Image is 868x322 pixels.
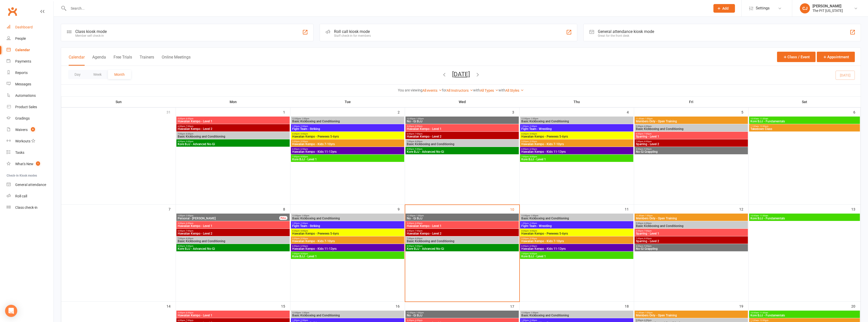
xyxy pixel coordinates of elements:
button: Add [713,4,735,13]
span: - 1:00pm [644,312,653,314]
div: 10 [510,205,519,213]
div: Product Sales [15,105,37,109]
div: [PERSON_NAME] [812,4,843,8]
span: 7:00pm [521,253,632,255]
div: 14 [167,302,176,310]
button: Free Trials [114,55,132,66]
div: Messages [15,82,31,86]
span: 7:00pm [521,156,632,158]
button: Online Meetings [162,55,191,66]
span: 7:00pm [177,237,289,240]
span: Hawaiian Kempo - Level 1 [177,314,289,317]
span: - 9:00pm [185,140,193,143]
button: Appointment [817,52,855,62]
span: 10:00am [750,118,859,120]
span: - 6:50pm [529,148,537,150]
span: 1 [36,161,40,166]
span: - 1:00pm [301,118,309,120]
span: - 6:50pm [529,245,537,247]
span: Hawaiian Kempo - Kids 11-13yrs [292,247,403,250]
span: Kore BJJ - Advanced No-Gi [407,150,518,153]
span: No-Gi Grappling [636,247,747,250]
span: 7:00pm [407,140,518,143]
div: 17 [510,302,519,310]
a: Payments [7,56,53,67]
span: - 5:50pm [529,140,537,143]
a: All events [422,88,442,92]
span: 4:30pm [521,133,632,135]
a: Class kiosk mode [7,202,53,213]
span: Hawaiian Kempo - Peewees 5-6yrs [292,135,403,138]
div: Reports [15,71,28,75]
div: 18 [625,302,634,310]
a: Tasks [7,147,53,158]
span: - 1:00pm [644,215,653,217]
span: Basic Kickboxing and Conditioning [521,314,632,317]
span: 1:00pm [521,125,632,127]
th: Fri [634,97,749,107]
span: 5:00pm [292,237,403,240]
span: 12:00pm [407,118,518,120]
span: Basic Kickboxing and Conditioning [636,224,747,228]
span: No - Gi BJJ [407,314,518,317]
div: Waivers [15,128,28,132]
span: 7:00pm [407,237,518,240]
span: Hawaiian Kempo - Kids 11-13yrs [292,150,403,153]
div: 5 [741,108,748,116]
span: - 1:00pm [530,215,538,217]
div: 20 [851,302,860,310]
span: Basic Kickboxing and Conditioning [521,217,632,220]
span: - 8:00pm [300,156,308,158]
div: General attendance [15,183,46,187]
div: 6 [853,108,860,116]
span: 12:00pm [292,118,403,120]
span: 6:00pm [407,230,518,232]
span: 6:00pm [292,245,403,247]
span: - 6:00pm [643,222,652,224]
th: Thu [520,97,634,107]
span: Kore BJJ - Level 1 [292,255,403,258]
span: - 5:50pm [529,237,537,240]
span: 7:00pm [292,253,403,255]
button: [DATE] [452,71,470,78]
span: 7:00pm [177,133,289,135]
span: - 2:30pm [300,222,308,224]
div: The PIT [US_STATE] [812,8,843,13]
span: - 5:50pm [300,140,308,143]
span: - 1:00pm [301,215,309,217]
span: 12:00pm [521,215,632,217]
div: 9 [398,205,405,213]
span: Hawaiian Kempo - Level 1 [177,224,289,228]
span: 6:00pm [177,230,289,232]
a: Messages [7,79,53,90]
span: Hawaiian Kempo - Kids 7-10yrs [521,240,632,243]
span: 5:00pm [636,319,747,321]
span: Sparring - Level 1 [636,135,747,138]
span: Hawaiian Kempo - Peewees 5-6yrs [292,232,403,235]
span: Takedown Class [750,127,859,130]
span: 6:00pm [407,133,518,135]
span: 12:00pm [292,215,403,217]
button: Month [108,70,131,79]
span: - 9:00pm [185,245,193,247]
span: 11:00am [750,319,859,321]
span: - 2:30pm [300,125,308,127]
a: All Styles [505,88,524,92]
a: Workouts [7,136,53,147]
span: 1:00pm [292,125,403,127]
div: Member self check-in [75,34,107,37]
span: - 8:00pm [300,253,308,255]
span: 10:00am [750,312,859,314]
th: Wed [405,97,520,107]
span: - 11:00am [759,312,768,314]
th: Mon [176,97,290,107]
span: - 6:00pm [414,125,422,127]
div: Gradings [15,116,30,120]
span: 12:00pm [407,312,518,314]
span: 11:00am [750,125,859,127]
a: What's New1 [7,158,53,170]
div: CJ [800,3,810,13]
span: 6 [31,127,35,131]
span: Kore BJJ - Level 1 [521,255,632,258]
span: - 5:00pm [529,230,537,232]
